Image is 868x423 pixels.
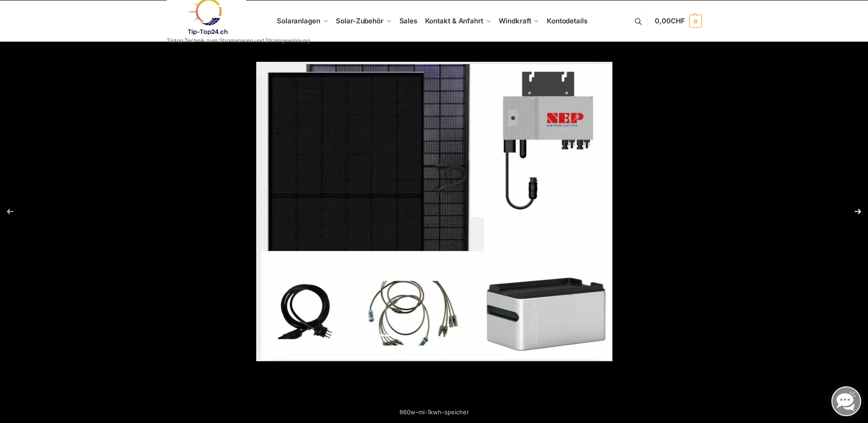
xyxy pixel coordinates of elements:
span: Kontakt & Anfahrt [425,16,483,25]
a: Windkraft [495,0,543,42]
a: Kontakt & Anfahrt [421,0,495,42]
span: CHF [671,16,685,25]
div: 860w-mi-1kwh-speicher [338,403,530,421]
span: 0 [689,15,702,27]
span: Sales [399,16,418,25]
span: Windkraft [499,16,531,25]
a: Kontodetails [543,0,591,42]
a: 0,00CHF 0 [655,7,701,35]
a: Sales [395,0,421,42]
span: Kontodetails [547,16,588,25]
span: Solar-Zubehör [336,16,383,25]
span: 0,00 [655,16,685,25]
span: Solaranlagen [277,16,320,25]
p: Tiptop Technik zum Stromsparen und Stromgewinnung [167,38,310,43]
a: Solar-Zubehör [332,0,395,42]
